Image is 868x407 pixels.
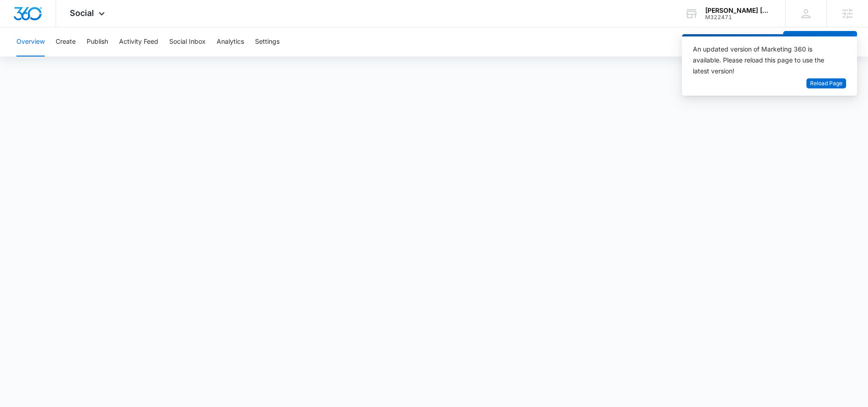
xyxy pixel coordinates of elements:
[806,78,846,89] button: Reload Page
[705,7,772,14] div: account name
[119,27,158,57] button: Activity Feed
[255,27,280,57] button: Settings
[705,14,772,21] div: account id
[217,27,244,57] button: Analytics
[56,27,76,57] button: Create
[70,8,94,18] span: Social
[16,27,45,57] button: Overview
[693,44,835,77] div: An updated version of Marketing 360 is available. Please reload this page to use the latest version!
[810,79,842,88] span: Reload Page
[169,27,206,57] button: Social Inbox
[87,27,108,57] button: Publish
[783,31,857,53] button: Create a Post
